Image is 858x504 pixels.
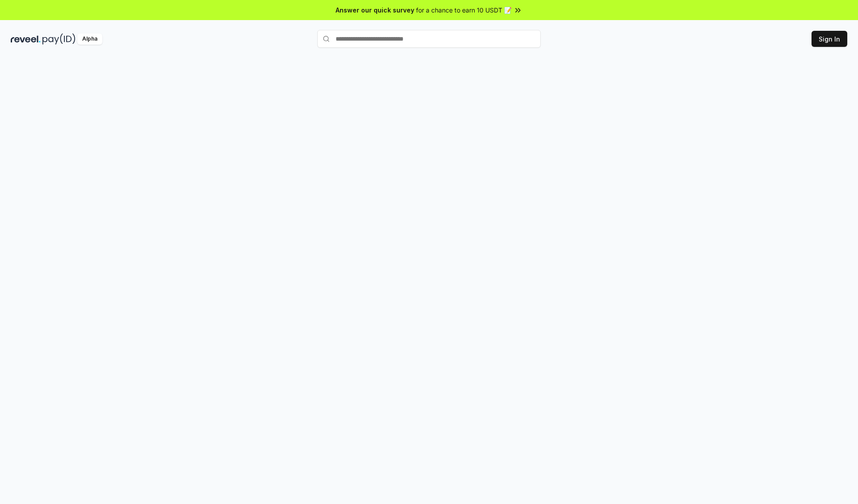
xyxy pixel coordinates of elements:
img: reveel_dark [11,33,41,45]
span: Answer our quick survey [336,5,414,15]
img: pay_id [42,33,76,45]
div: Alpha [77,33,102,45]
button: Sign In [812,31,847,47]
span: for a chance to earn 10 USDT 📝 [416,5,512,15]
